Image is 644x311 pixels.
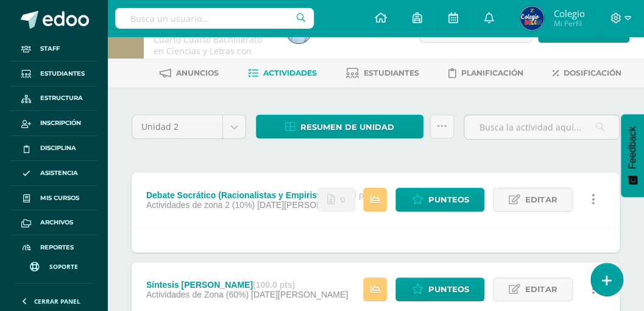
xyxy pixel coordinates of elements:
[553,63,621,83] a: Dosificación
[10,186,97,211] a: Mis cursos
[40,143,76,153] span: Disciplina
[10,62,97,87] a: Estudiantes
[346,63,419,83] a: Estudiantes
[141,115,213,138] span: Unidad 2
[40,118,81,128] span: Inscripción
[461,68,523,77] span: Planificación
[464,115,619,139] input: Busca la actividad aquí...
[10,210,97,235] a: Archivos
[15,250,93,280] a: Soporte
[10,136,97,161] a: Disciplina
[40,243,74,252] span: Reportes
[40,168,78,178] span: Asistencia
[251,290,348,299] span: [DATE][PERSON_NAME]
[395,277,484,301] a: Punteos
[564,68,621,77] span: Dosificación
[10,235,97,260] a: Reportes
[40,218,73,227] span: Archivos
[520,6,544,30] img: c600e396c05fc968532ff46e374ede2f.png
[621,114,644,197] button: Feedback - Mostrar encuesta
[10,87,97,112] a: Estructura
[263,68,317,77] span: Actividades
[49,262,78,271] span: Soporte
[525,188,557,211] span: Editar
[10,111,97,136] a: Inscripción
[40,69,85,79] span: Estudiantes
[34,297,80,306] span: Cerrar panel
[146,280,348,290] div: Síntesis [PERSON_NAME]
[317,188,355,212] a: No se han realizado entregas
[132,115,246,138] a: Unidad 2
[40,44,60,54] span: Staff
[256,115,423,138] a: Resumen de unidad
[627,126,638,169] span: Feedback
[395,188,484,212] a: Punteos
[428,278,469,301] span: Punteos
[160,63,219,83] a: Anuncios
[340,188,345,211] span: 0
[525,278,557,301] span: Editar
[10,37,97,62] a: Staff
[40,93,83,103] span: Estructura
[115,8,314,29] input: Busca un usuario...
[553,7,584,20] span: Colegio
[300,116,394,138] span: Resumen de unidad
[146,200,255,210] span: Actividades de zona 2 (10%)
[176,68,219,77] span: Anuncios
[428,188,469,211] span: Punteos
[553,18,584,29] span: Mi Perfil
[146,290,249,299] span: Actividades de Zona (60%)
[248,63,317,83] a: Actividades
[448,63,523,83] a: Planificación
[257,200,354,210] span: [DATE][PERSON_NAME]
[364,68,419,77] span: Estudiantes
[40,193,79,203] span: Mis cursos
[10,161,97,186] a: Asistencia
[154,34,272,80] div: Cuarto Cuarto Bachillerato en Ciencias y Letras con Orientación en Computación 'A'
[253,280,295,290] strong: (100.0 pts)
[146,190,374,200] div: Debate Socrático (Racionalistas y Empiristas)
